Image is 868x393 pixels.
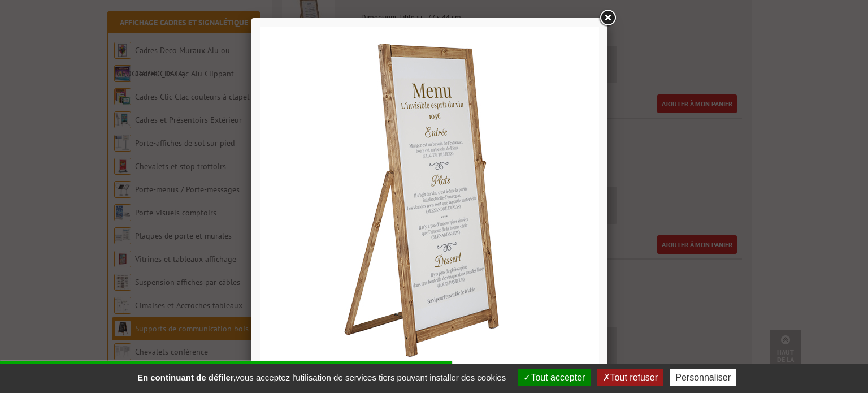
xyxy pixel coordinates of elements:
[670,369,736,386] button: Personnaliser (fenêtre modale)
[518,369,591,386] button: Tout accepter
[132,373,511,382] span: vous acceptez l'utilisation de services tiers pouvant installer des cookies
[137,373,236,382] strong: En continuant de défiler,
[597,369,663,386] button: Tout refuser
[597,8,618,28] a: Close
